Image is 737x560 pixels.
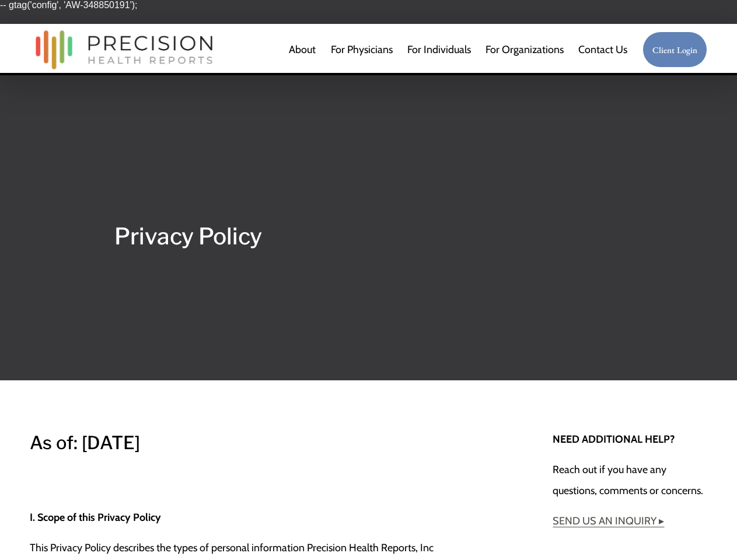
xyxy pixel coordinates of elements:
img: Precision Health Reports [30,25,219,75]
span: For Organizations [485,39,564,60]
a: For Physicians [331,38,393,61]
a: SEND US AN INQUIRY ▸ [553,514,664,527]
a: About [289,38,316,61]
a: Client Login [642,32,708,68]
strong: NEED ADDITIONAL HELP? [553,433,675,445]
a: folder dropdown [485,38,564,61]
strong: I. Scope of this Privacy Policy [30,511,161,523]
h2: Privacy Policy [114,219,623,255]
a: For Individuals [407,38,471,61]
h3: As of: [DATE] [30,429,475,458]
p: Reach out if you have any questions, comments or concerns. [553,459,707,501]
a: Contact Us [578,38,627,61]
